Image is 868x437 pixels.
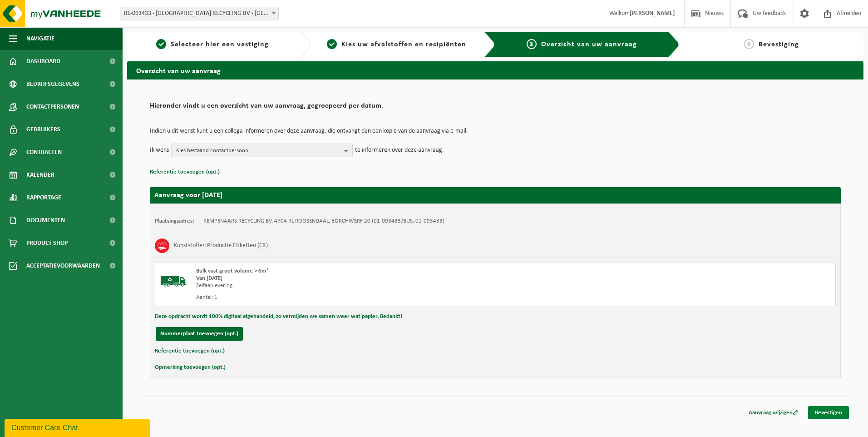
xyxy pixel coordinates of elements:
span: Kalender [26,164,54,186]
span: Bevestiging [759,41,799,48]
span: Rapportage [26,186,61,209]
strong: Aanvraag voor [DATE] [154,192,222,199]
span: Overzicht van uw aanvraag [541,41,637,48]
button: Deze opdracht wordt 100% digitaal afgehandeld, zo vermijden we samen weer wat papier. Bedankt! [155,311,402,323]
span: Acceptatievoorwaarden [26,254,100,277]
button: Opmerking toevoegen (opt.) [155,362,226,373]
h2: Overzicht van uw aanvraag [127,61,863,79]
span: Contracten [26,141,62,164]
p: Ik wens [150,144,169,157]
a: 1Selecteer hier een vestiging [132,39,293,50]
p: Indien u dit wenst kunt u een collega informeren over deze aanvraag, die ontvangt dan een kopie v... [150,128,841,134]
td: KEMPENAARS RECYCLING BV, 4704 RL ROOSENDAAL, BORCHWERF 20 (01-093433/BUS, 01-093433) [203,218,444,225]
span: Gebruikers [26,118,60,141]
h2: Hieronder vindt u een overzicht van uw aanvraag, gegroepeerd per datum. [150,102,841,114]
h3: Kunststoffen Productie Etiketten (CR) [174,238,268,253]
iframe: chat widget [5,417,152,437]
button: Referentie toevoegen (opt.) [155,345,225,357]
a: Bevestigen [808,406,849,419]
span: 3 [527,39,537,49]
span: 4 [744,39,754,49]
span: Contactpersonen [26,95,79,118]
span: Product Shop [26,232,68,254]
strong: [PERSON_NAME] [630,10,675,17]
span: Navigatie [26,27,54,50]
div: Aantal: 1 [196,294,532,301]
span: Dashboard [26,50,60,73]
a: 2Kies uw afvalstoffen en recipiënten [316,39,478,50]
img: BL-SO-LV.png [160,268,187,295]
span: Documenten [26,209,65,232]
strong: Van [DATE] [196,275,222,281]
span: 01-093433 - KEMPENAARS RECYCLING BV - ROOSENDAAL [120,7,278,20]
button: Kies bestaand contactpersoon [171,144,353,157]
span: Bedrijfsgegevens [26,73,79,95]
strong: Plaatsingsadres: [155,218,194,224]
span: Selecteer hier een vestiging [171,41,269,48]
span: Bulk vast groot volume > 6m³ [196,268,268,274]
a: Aanvraag wijzigen [742,406,805,419]
span: 1 [156,39,166,49]
span: Kies uw afvalstoffen en recipiënten [341,41,466,48]
button: Nummerplaat toevoegen (opt.) [156,327,243,341]
p: te informeren over deze aanvraag. [355,144,444,157]
button: Referentie toevoegen (opt.) [150,166,220,178]
div: Zelfaanlevering [196,282,532,289]
span: 2 [327,39,337,49]
span: 01-093433 - KEMPENAARS RECYCLING BV - ROOSENDAAL [120,7,279,20]
span: Kies bestaand contactpersoon [176,144,340,158]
